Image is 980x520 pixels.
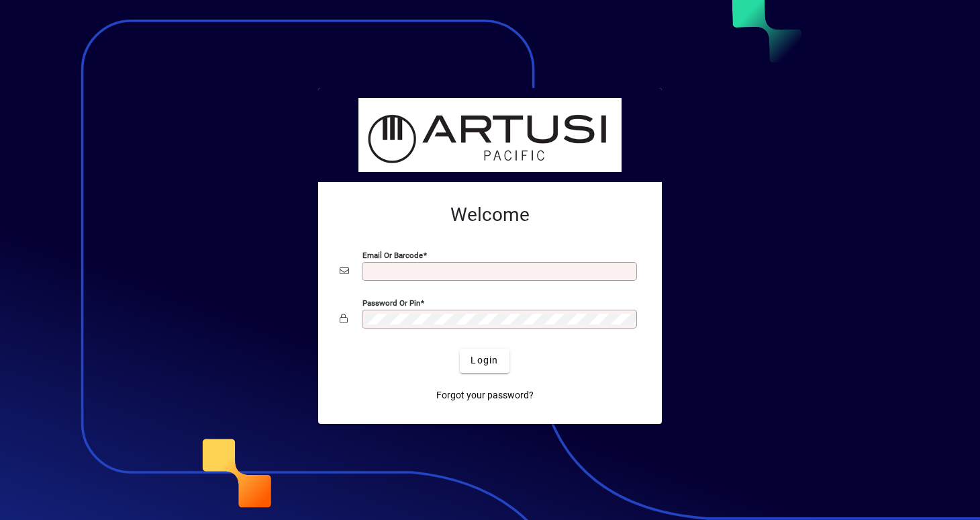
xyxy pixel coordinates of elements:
[436,388,534,402] span: Forgot your password?
[460,349,509,373] button: Login
[471,353,498,367] span: Login
[362,250,423,259] mat-label: Email or Barcode
[362,298,420,307] mat-label: Password or Pin
[340,204,640,226] h2: Welcome
[431,384,539,408] a: Forgot your password?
